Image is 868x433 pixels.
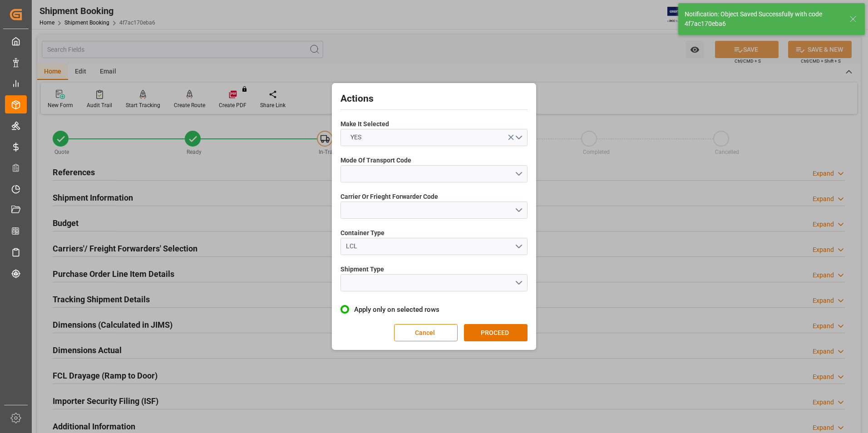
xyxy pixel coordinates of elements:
[340,129,528,146] button: open menu
[340,274,528,291] button: open menu
[340,165,528,182] button: open menu
[340,265,384,274] span: Shipment Type
[394,324,458,341] button: Cancel
[340,304,528,315] label: Apply only on selected rows
[346,241,515,251] div: LCL
[340,202,528,219] button: open menu
[340,119,389,129] span: Make It Selected
[340,192,438,202] span: Carrier Or Frieght Forwarder Code
[340,92,528,106] h2: Actions
[340,156,411,165] span: Mode Of Transport Code
[340,238,528,255] button: open menu
[464,324,528,341] button: PROCEED
[685,10,841,29] div: Notification: Object Saved Successfully with code 4f7ac170eba6
[340,228,385,238] span: Container Type
[346,133,366,142] span: YES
